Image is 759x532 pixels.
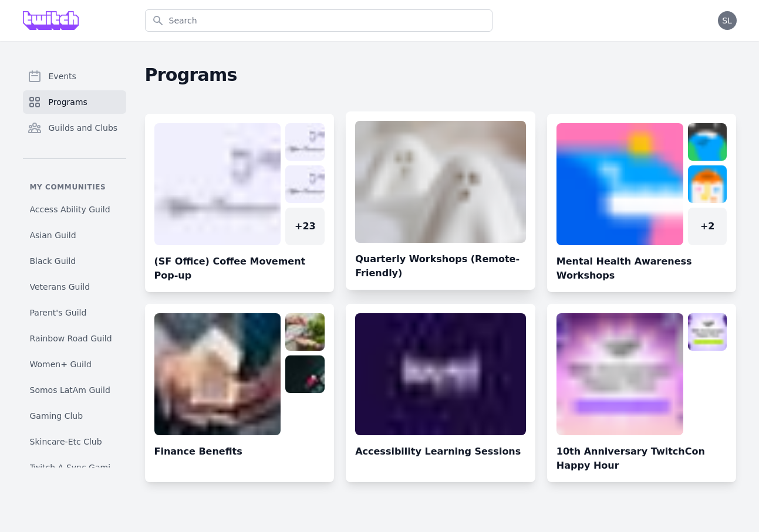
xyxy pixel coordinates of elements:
[23,65,126,88] a: Events
[23,11,79,30] img: Grove
[145,9,492,32] input: Search
[23,250,126,272] a: Black Guild
[722,16,732,25] span: SL
[23,457,126,478] a: Twitch A-Sync Gaming (TAG) Club
[23,405,126,426] a: Gaming Club
[718,11,737,30] button: SL
[23,276,126,297] a: Veterans Guild
[30,281,90,293] span: Veterans Guild
[30,255,76,267] span: Black Guild
[30,462,119,473] span: Twitch A-Sync Gaming (TAG) Club
[30,204,110,215] span: Access Ability Guild
[49,122,118,134] span: Guilds and Clubs
[23,225,126,246] a: Asian Guild
[23,116,126,140] a: Guilds and Clubs
[23,328,126,349] a: Rainbow Road Guild
[49,70,76,82] span: Events
[30,229,76,241] span: Asian Guild
[23,182,126,192] p: My communities
[23,90,126,114] a: Programs
[23,379,126,401] a: Somos LatAm Guild
[23,65,126,467] nav: Sidebar
[23,431,126,452] a: Skincare-Etc Club
[30,436,102,448] span: Skincare-Etc Club
[23,354,126,375] a: Women+ Guild
[23,302,126,323] a: Parent's Guild
[30,358,92,370] span: Women+ Guild
[145,65,737,86] h2: Programs
[49,96,87,108] span: Programs
[30,333,112,344] span: Rainbow Road Guild
[23,199,126,220] a: Access Ability Guild
[30,410,83,422] span: Gaming Club
[30,307,87,318] span: Parent's Guild
[30,384,110,396] span: Somos LatAm Guild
